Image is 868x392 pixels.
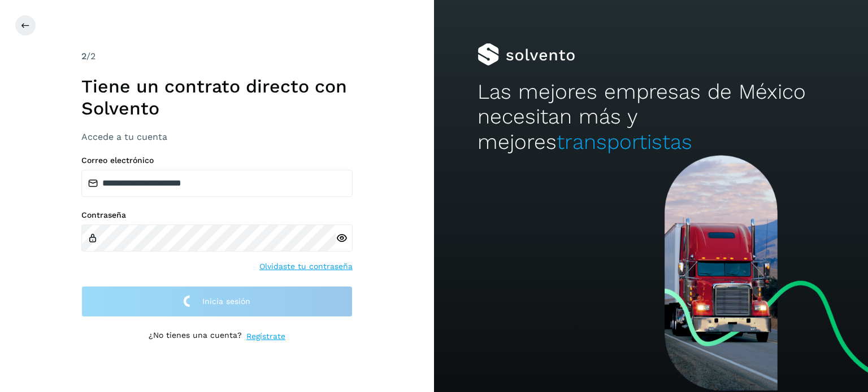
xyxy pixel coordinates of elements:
span: 2 [81,51,86,61]
a: Regístrate [246,331,285,342]
label: Correo electrónico [81,156,353,165]
p: ¿No tienes una cuenta? [149,331,242,342]
span: transportistas [557,130,692,154]
label: Contraseña [81,210,353,220]
h2: Las mejores empresas de México necesitan más y mejores [478,80,824,155]
div: /2 [81,50,353,63]
h1: Tiene un contrato directo con Solvento [81,76,353,119]
span: Inicia sesión [202,297,250,305]
h3: Accede a tu cuenta [81,131,353,142]
a: Olvidaste tu contraseña [259,261,353,272]
button: Inicia sesión [81,286,353,317]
